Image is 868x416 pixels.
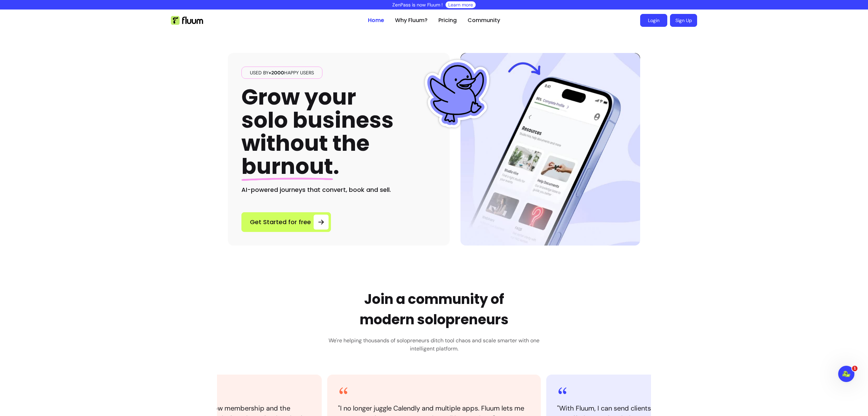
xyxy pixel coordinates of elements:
span: burnout [241,151,333,181]
p: ZenPass is now Fluum ! [392,1,443,8]
iframe: Intercom live chat [838,366,854,382]
img: Hero [460,53,640,246]
a: Get Started for free [241,212,331,232]
img: Fluum Logo [171,16,203,25]
span: Used by happy users [247,69,317,76]
a: Learn more [448,1,473,8]
a: Pricing [438,16,457,24]
h3: We're helping thousands of solopreneurs ditch tool chaos and scale smarter with one intelligent p... [324,337,544,353]
h2: AI-powered journeys that convert, book and sell. [241,185,436,195]
h2: Join a community of modern solopreneurs [360,289,509,330]
h1: Grow your solo business without the . [241,86,394,178]
span: Get Started for free [250,217,311,227]
span: +2000 [269,70,284,76]
img: Fluum Duck sticker [423,60,491,128]
a: Login [640,14,667,27]
a: Why Fluum? [395,16,428,24]
a: Community [468,16,500,24]
a: Sign Up [670,14,697,27]
a: Home [368,16,384,24]
span: 1 [852,366,857,371]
